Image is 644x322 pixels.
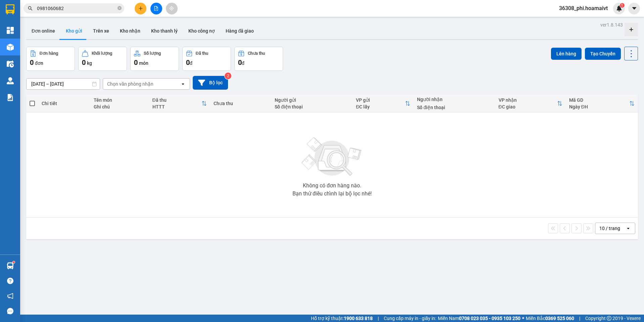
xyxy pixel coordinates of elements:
[214,101,268,106] div: Chưa thu
[417,105,492,110] div: Số điện thoại
[183,23,220,39] button: Kho công nợ
[150,3,162,14] button: file-add
[275,104,349,109] div: Số điện thoại
[607,316,611,321] span: copyright
[180,81,186,87] svg: open
[78,47,127,71] button: Khối lượng0kg
[186,58,190,66] span: 0
[545,316,574,321] strong: 0369 525 060
[42,101,87,106] div: Chi tiết
[522,317,524,320] span: ⚪️
[114,23,146,39] button: Kho nhận
[7,278,13,284] span: question-circle
[149,95,210,112] th: Toggle SortBy
[225,73,231,79] sup: 2
[585,48,621,60] button: Tạo Chuyến
[193,76,228,90] button: Bộ lọc
[298,133,366,180] img: svg+xml;base64,PHN2ZyBjbGFzcz0ibGlzdC1wbHVnX19zdmciIHhtbG5zPSJodHRwOi8vd3d3LnczLm9yZy8yMDAwL3N2Zy...
[107,81,153,87] div: Chọn văn phòng nhận
[27,79,100,89] input: Select a date range.
[7,77,14,84] img: warehouse-icon
[190,60,192,66] span: đ
[60,23,88,39] button: Kho gửi
[152,97,201,103] div: Đã thu
[459,316,520,321] strong: 0708 023 035 - 0935 103 250
[169,6,174,11] span: aim
[417,97,492,102] div: Người nhận
[135,3,146,14] button: plus
[139,60,148,66] span: món
[94,97,146,103] div: Tên món
[138,6,143,11] span: plus
[499,97,557,103] div: VP nhận
[242,60,244,66] span: đ
[234,47,283,71] button: Chưa thu0đ
[248,51,265,56] div: Chưa thu
[13,261,15,263] sup: 1
[146,23,183,39] button: Kho thanh lý
[438,315,520,322] span: Miền Nam
[384,315,436,322] span: Cung cấp máy in - giấy in:
[134,58,138,66] span: 0
[37,5,116,12] input: Tìm tên, số ĐT hoặc mã đơn
[554,4,613,12] span: 36308_phi.hoamaivt
[579,315,580,322] span: |
[88,23,114,39] button: Trên xe
[152,104,201,109] div: HTTT
[356,104,405,109] div: ĐC lấy
[7,308,13,314] span: message
[378,315,379,322] span: |
[344,316,373,321] strong: 1900 633 818
[7,27,14,34] img: dashboard-icon
[303,183,361,188] div: Không có đơn hàng nào.
[82,58,86,66] span: 0
[631,5,637,11] span: caret-down
[87,60,92,66] span: kg
[616,5,622,11] img: icon-new-feature
[28,6,33,11] span: search
[154,6,158,11] span: file-add
[620,3,625,8] sup: 1
[621,3,623,8] span: 1
[94,104,146,109] div: Ghi chú
[118,5,122,12] span: close-circle
[30,58,34,66] span: 0
[526,315,574,322] span: Miền Bắc
[628,3,640,14] button: caret-down
[26,47,75,71] button: Đơn hàng0đơn
[566,95,638,112] th: Toggle SortBy
[599,225,620,232] div: 10 / trang
[499,104,557,109] div: ĐC giao
[166,3,178,14] button: aim
[551,48,582,60] button: Lên hàng
[7,94,14,101] img: solution-icon
[7,60,14,67] img: warehouse-icon
[220,23,259,39] button: Hàng đã giao
[118,6,122,10] span: close-circle
[196,51,208,56] div: Đã thu
[600,21,623,29] div: ver 1.8.143
[7,262,14,269] img: warehouse-icon
[356,97,405,103] div: VP gửi
[626,226,631,231] svg: open
[7,293,13,299] span: notification
[569,104,629,109] div: Ngày ĐH
[7,44,14,51] img: warehouse-icon
[275,97,349,103] div: Người gửi
[625,23,638,36] div: Tạo kho hàng mới
[353,95,414,112] th: Toggle SortBy
[35,60,43,66] span: đơn
[238,58,242,66] span: 0
[311,315,373,322] span: Hỗ trợ kỹ thuật:
[92,51,112,56] div: Khối lượng
[182,47,231,71] button: Đã thu0đ
[6,4,14,14] img: logo-vxr
[292,191,372,196] div: Bạn thử điều chỉnh lại bộ lọc nhé!
[569,97,629,103] div: Mã GD
[130,47,179,71] button: Số lượng0món
[26,23,60,39] button: Đơn online
[40,51,58,56] div: Đơn hàng
[144,51,161,56] div: Số lượng
[495,95,566,112] th: Toggle SortBy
